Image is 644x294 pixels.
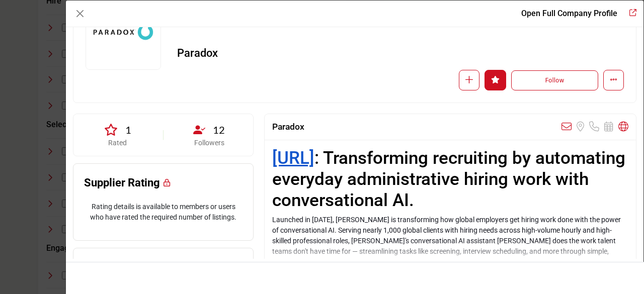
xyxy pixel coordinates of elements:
[125,122,131,137] span: 1
[603,70,624,90] button: More Options
[84,202,243,223] p: Rating details is available to members or users who have rated the required number of listings.
[178,138,240,148] p: Followers
[177,47,454,60] h2: Paradox
[73,7,87,21] button: Close
[213,122,225,137] span: 12
[622,8,636,20] a: Redirect to paradoxai
[459,70,479,90] button: Redirect to login page
[485,70,506,90] button: Redirect to login page
[84,174,160,191] h2: Supplier Rating
[511,70,598,90] button: Redirect to login
[272,148,625,211] span: : Transforming recruiting by automating everyday administrative hiring work with conversational AI.
[521,9,617,18] a: Redirect to paradoxai
[86,138,149,148] p: Rated
[272,148,314,168] a: [URL]
[272,122,304,132] h2: Paradox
